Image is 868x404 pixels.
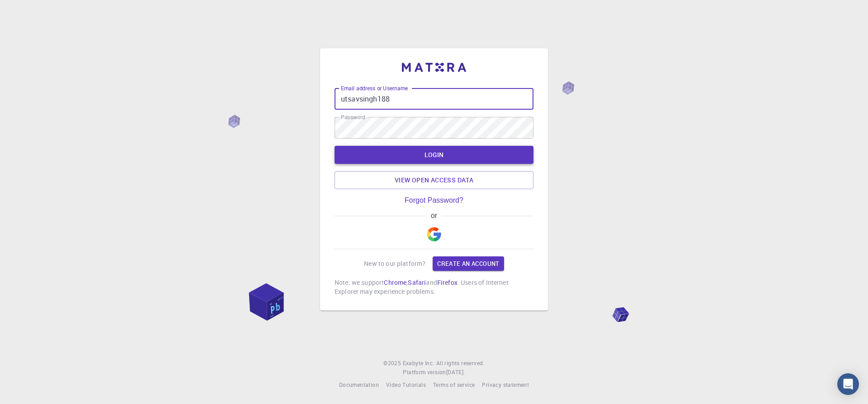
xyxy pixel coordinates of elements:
a: Video Tutorials [386,381,426,390]
button: LOGIN [335,146,533,164]
p: New to our platform? [364,259,425,268]
span: Terms of service [433,381,475,388]
span: Video Tutorials [386,381,426,388]
span: © 2025 [383,359,402,368]
a: Exabyte Inc. [403,359,434,368]
label: Email address or Username [341,84,408,92]
a: [DATE]. [446,368,465,377]
a: Chrome [384,278,406,287]
span: Documentation [339,381,379,388]
span: [DATE] . [446,368,465,376]
p: Note: we support , and . Users of Internet Explorer may experience problems. [335,278,533,296]
img: Google [427,227,441,241]
span: Exabyte Inc. [403,359,434,367]
label: Password [341,113,365,121]
a: Firefox [437,278,458,287]
a: View open access data [335,171,533,189]
span: or [426,212,441,220]
span: Privacy statement [482,381,529,388]
a: Safari [408,278,426,287]
div: Open Intercom Messenger [837,373,859,395]
a: Forgot Password? [405,196,463,204]
a: Terms of service [433,381,475,390]
span: Platform version [403,368,446,377]
span: All rights reserved. [436,359,485,368]
a: Create an account [433,256,504,271]
a: Documentation [339,381,379,390]
a: Privacy statement [482,381,529,390]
